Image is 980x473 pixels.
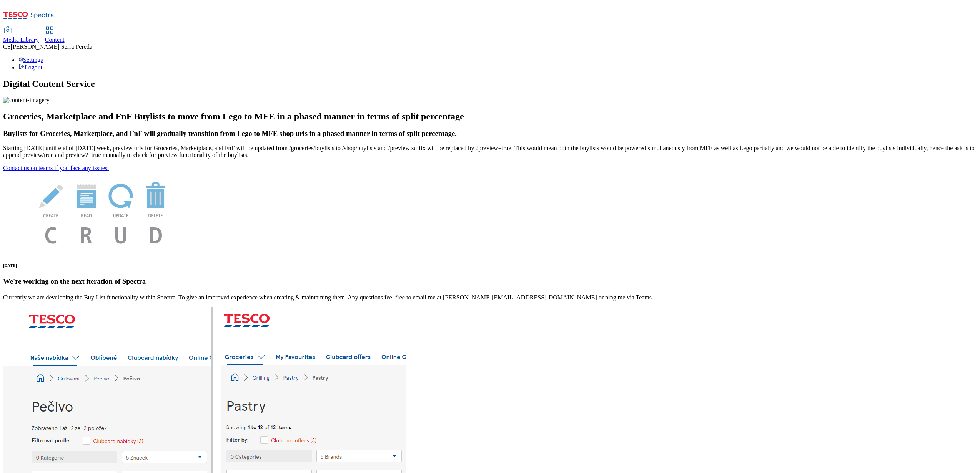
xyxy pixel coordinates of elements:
[18,64,42,71] a: Logout
[3,145,977,159] p: Starting [DATE] until end of [DATE] week, preview urls for Groceries, Marketplace, and FnF will b...
[3,263,977,268] h6: [DATE]
[3,111,977,122] h2: Groceries, Marketplace and FnF Buylists to move from Lego to MFE in a phased manner in terms of s...
[18,56,43,63] a: Settings
[3,43,11,50] span: CS
[3,129,977,138] h3: Buylists for Groceries, Marketplace, and FnF will gradually transition from Lego to MFE shop urls...
[3,79,977,89] h1: Digital Content Service
[3,172,203,252] img: News Image
[3,97,50,104] img: content-imagery
[11,43,92,50] span: [PERSON_NAME] Serra Pereda
[3,27,39,43] a: Media Library
[45,36,65,43] span: Content
[45,27,65,43] a: Content
[3,36,39,43] span: Media Library
[3,165,109,171] a: Contact us on teams if you face any issues.
[3,294,977,301] p: Currently we are developing the Buy List functionality within Spectra. To give an improved experi...
[3,277,977,286] h3: We're working on the next iteration of Spectra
